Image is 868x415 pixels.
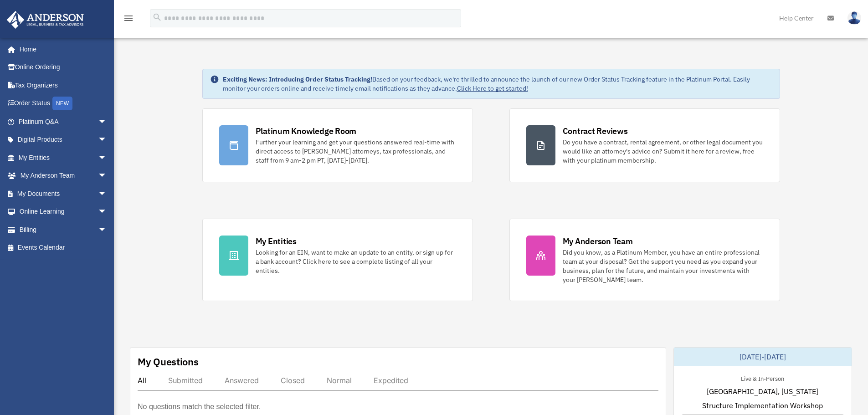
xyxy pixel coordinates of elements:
span: arrow_drop_down [98,113,116,131]
span: arrow_drop_down [98,203,116,221]
div: Looking for an EIN, want to make an update to an entity, or sign up for a bank account? Click her... [256,248,456,275]
div: NEW [52,97,72,110]
a: Digital Productsarrow_drop_down [6,131,121,149]
a: Order StatusNEW [6,94,121,113]
span: arrow_drop_down [98,167,116,185]
a: Online Learningarrow_drop_down [6,203,121,221]
div: Live & In-Person [734,373,791,383]
i: menu [123,13,134,24]
div: Closed [281,376,305,385]
img: Anderson Advisors Platinum Portal [4,11,87,29]
span: Structure Implementation Workshop [702,400,823,411]
strong: Exciting News: Introducing Order Status Tracking! [223,75,372,83]
span: arrow_drop_down [98,131,116,149]
div: Submitted [168,376,203,385]
a: Home [6,40,116,58]
span: arrow_drop_down [98,149,116,167]
a: Platinum Knowledge Room Further your learning and get your questions answered real-time with dire... [202,108,473,182]
a: Online Ordering [6,58,121,77]
a: My Anderson Team Did you know, as a Platinum Member, you have an entire professional team at your... [509,219,780,301]
span: arrow_drop_down [98,220,116,239]
div: My Anderson Team [563,236,633,247]
img: User Pic [847,11,861,25]
p: No questions match the selected filter. [138,400,261,413]
a: Tax Organizers [6,76,121,94]
span: [GEOGRAPHIC_DATA], [US_STATE] [707,386,818,397]
span: arrow_drop_down [98,184,116,203]
div: Expedited [374,376,408,385]
div: My Questions [138,355,199,369]
a: My Entities Looking for an EIN, want to make an update to an entity, or sign up for a bank accoun... [202,219,473,301]
div: Did you know, as a Platinum Member, you have an entire professional team at your disposal? Get th... [563,248,763,284]
div: All [138,376,146,385]
a: Events Calendar [6,239,121,257]
a: My Anderson Teamarrow_drop_down [6,167,121,185]
a: Billingarrow_drop_down [6,220,121,239]
div: Based on your feedback, we're thrilled to announce the launch of our new Order Status Tracking fe... [223,75,772,93]
div: Normal [327,376,352,385]
div: Further your learning and get your questions answered real-time with direct access to [PERSON_NAM... [256,138,456,165]
div: Do you have a contract, rental agreement, or other legal document you would like an attorney's ad... [563,138,763,165]
i: search [152,12,162,22]
a: My Entitiesarrow_drop_down [6,149,121,167]
a: Click Here to get started! [457,84,528,92]
a: Contract Reviews Do you have a contract, rental agreement, or other legal document you would like... [509,108,780,182]
a: My Documentsarrow_drop_down [6,184,121,203]
div: Answered [225,376,259,385]
a: menu [123,16,134,24]
div: [DATE]-[DATE] [674,348,852,366]
a: Platinum Q&Aarrow_drop_down [6,113,121,131]
div: Contract Reviews [563,125,628,137]
div: My Entities [256,236,297,247]
div: Platinum Knowledge Room [256,125,357,137]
